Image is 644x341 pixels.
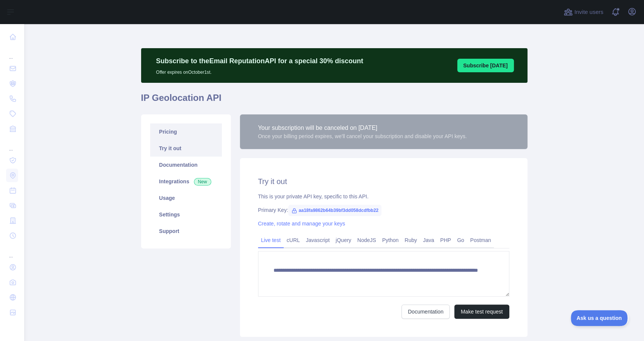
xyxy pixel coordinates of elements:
[454,234,467,246] a: Go
[571,310,629,326] iframe: Toggle Customer Support
[258,206,509,214] div: Primary Key:
[150,123,222,140] a: Pricing
[6,137,18,152] div: ...
[437,234,454,246] a: PHP
[258,193,509,200] div: This is your private API key, specific to this API.
[194,178,211,186] span: New
[156,56,363,66] p: Subscribe to the Email Reputation API for a special 30 % discount
[6,45,18,60] div: ...
[258,234,284,246] a: Live test
[258,176,509,187] h2: Try it out
[156,66,363,75] p: Offer expires on October 1st.
[401,304,450,319] a: Documentation
[284,234,303,246] a: cURL
[258,221,345,227] a: Create, rotate and manage your keys
[150,223,222,239] a: Support
[354,234,379,246] a: NodeJS
[150,190,222,206] a: Usage
[333,234,354,246] a: jQuery
[562,6,605,18] button: Invite users
[457,59,514,72] button: Subscribe [DATE]
[288,205,381,216] span: aa18fa9862b64b39bf3dd058dcdfbb22
[141,92,527,110] h1: IP Geolocation API
[258,132,467,140] div: Once your billing period expires, we'll cancel your subscription and disable your API keys.
[454,304,509,319] button: Make test request
[150,206,222,223] a: Settings
[6,244,18,259] div: ...
[467,234,494,246] a: Postman
[150,140,222,157] a: Try it out
[574,8,603,17] span: Invite users
[303,234,333,246] a: Javascript
[258,123,467,132] div: Your subscription will be canceled on [DATE]
[420,234,437,246] a: Java
[150,157,222,173] a: Documentation
[150,173,222,190] a: Integrations New
[401,234,420,246] a: Ruby
[379,234,402,246] a: Python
